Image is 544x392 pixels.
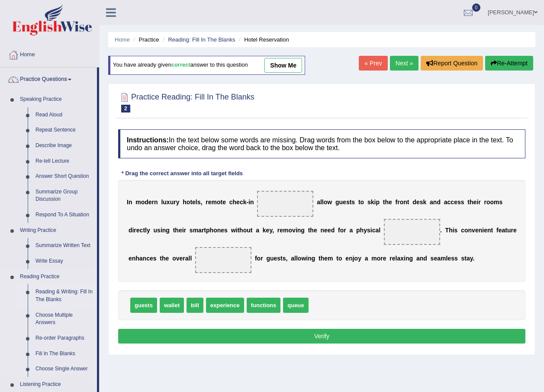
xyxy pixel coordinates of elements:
[190,199,192,206] b: t
[457,199,461,206] b: s
[473,255,475,262] b: .
[237,227,239,234] b: t
[115,36,130,43] a: Home
[135,199,141,206] b: m
[451,199,454,206] b: c
[152,199,154,206] b: r
[461,227,464,234] b: c
[317,199,320,206] b: a
[204,227,206,234] b: t
[32,361,97,377] a: Choose Single Answer
[247,227,251,234] b: u
[127,136,169,144] b: Instructions:
[447,255,451,262] b: e
[491,227,493,234] b: t
[180,255,183,262] b: e
[16,269,97,285] a: Reading Practice
[183,199,187,206] b: h
[32,346,97,362] a: Fill In The Blanks
[266,227,270,234] b: e
[420,199,423,206] b: s
[421,56,483,71] button: Report Question
[187,199,190,206] b: o
[364,227,367,234] b: y
[335,199,339,206] b: g
[358,255,361,262] b: y
[384,219,440,245] span: Drop target
[187,298,203,313] span: bill
[454,255,458,262] b: s
[400,255,404,262] b: x
[32,238,97,254] a: Summarize Written Text
[470,199,473,206] b: h
[0,43,99,64] a: Home
[406,255,409,262] b: n
[236,199,240,206] b: e
[166,227,170,234] b: g
[32,169,97,184] a: Answer Short Question
[308,255,312,262] b: n
[162,227,166,234] b: n
[383,255,386,262] b: e
[127,199,129,206] b: I
[484,199,486,206] b: r
[404,255,406,262] b: i
[367,227,370,234] b: s
[291,255,294,262] b: a
[370,227,372,234] b: i
[371,199,374,206] b: k
[196,199,197,206] b: l
[16,92,97,107] a: Speaking Practice
[294,255,296,262] b: l
[340,227,344,234] b: o
[32,122,97,138] a: Repeat Sentence
[162,255,166,262] b: h
[132,227,134,234] b: i
[193,227,198,234] b: m
[201,199,203,206] b: ,
[206,227,210,234] b: p
[167,199,170,206] b: x
[141,199,145,206] b: o
[482,227,484,234] b: i
[484,227,487,234] b: e
[454,199,457,206] b: e
[389,255,392,262] b: r
[277,227,280,234] b: r
[353,255,354,262] b: j
[220,199,222,206] b: t
[502,227,505,234] b: a
[32,284,97,307] a: Reading & Writing: Fill In The Blanks
[231,227,236,234] b: w
[380,255,383,262] b: r
[374,199,376,206] b: i
[283,255,286,262] b: s
[328,255,333,262] b: m
[361,199,364,206] b: o
[289,227,293,234] b: o
[397,255,401,262] b: a
[270,255,274,262] b: u
[349,255,353,262] b: n
[206,199,208,206] b: r
[320,199,322,206] b: l
[351,199,355,206] b: s
[346,199,350,206] b: s
[206,298,244,313] span: experience
[479,227,483,234] b: n
[511,227,513,234] b: r
[437,199,441,206] b: d
[118,329,525,344] button: Verify
[349,227,353,234] b: a
[358,199,361,206] b: t
[344,227,346,234] b: r
[490,199,494,206] b: o
[143,255,147,262] b: n
[396,255,397,262] b: l
[217,227,221,234] b: n
[319,255,321,262] b: t
[129,227,132,234] b: d
[189,255,190,262] b: l
[475,227,479,234] b: e
[208,199,212,206] b: e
